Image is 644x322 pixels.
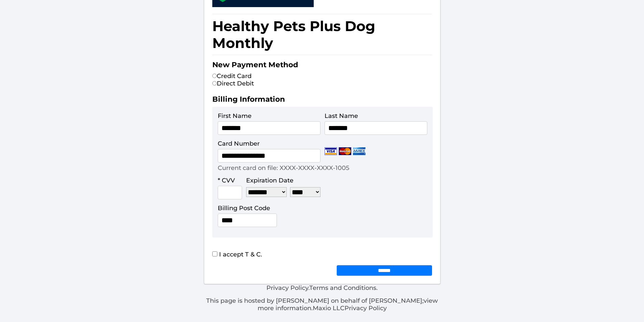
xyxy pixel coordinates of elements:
[218,204,270,212] label: Billing Post Code
[309,284,376,292] a: Terms and Conditions
[218,140,260,147] label: Card Number
[325,112,358,120] label: Last Name
[212,60,432,72] h2: New Payment Method
[218,177,235,184] label: * CVV
[258,297,438,312] a: view more information.
[246,177,293,184] label: Expiration Date
[218,164,349,172] p: Current card on file: XXXX-XXXX-XXXX-1005
[344,304,387,312] a: Privacy Policy
[212,74,217,78] input: Credit Card
[212,95,432,107] h2: Billing Information
[325,147,337,155] img: Visa
[218,112,252,120] label: First Name
[212,251,262,258] label: I accept T & C.
[204,284,440,312] div: . .
[204,297,440,312] p: This page is hosted by [PERSON_NAME] on behalf of [PERSON_NAME]; Maxio LLC
[212,72,252,80] label: Credit Card
[266,284,308,292] a: Privacy Policy
[212,251,217,256] input: I accept T & C.
[212,14,432,55] h1: Healthy Pets Plus Dog Monthly
[212,81,217,85] input: Direct Debit
[212,80,254,87] label: Direct Debit
[353,147,365,155] img: Amex
[339,147,351,155] img: Mastercard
